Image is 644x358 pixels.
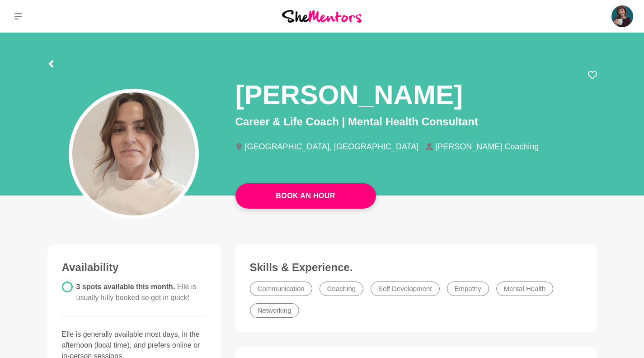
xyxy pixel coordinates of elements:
h3: Skills & Experience. [250,261,583,274]
img: Christie Flora [611,5,633,27]
img: She Mentors Logo [282,10,362,22]
li: [GEOGRAPHIC_DATA], [GEOGRAPHIC_DATA] [235,143,426,151]
p: Career & Life Coach | Mental Health Consultant [235,114,597,130]
h3: Availability [62,261,207,274]
span: 3 spots available this month. [76,283,197,301]
a: Book An Hour [235,183,376,209]
li: [PERSON_NAME] Coaching [426,143,546,151]
h1: [PERSON_NAME] [235,78,463,112]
